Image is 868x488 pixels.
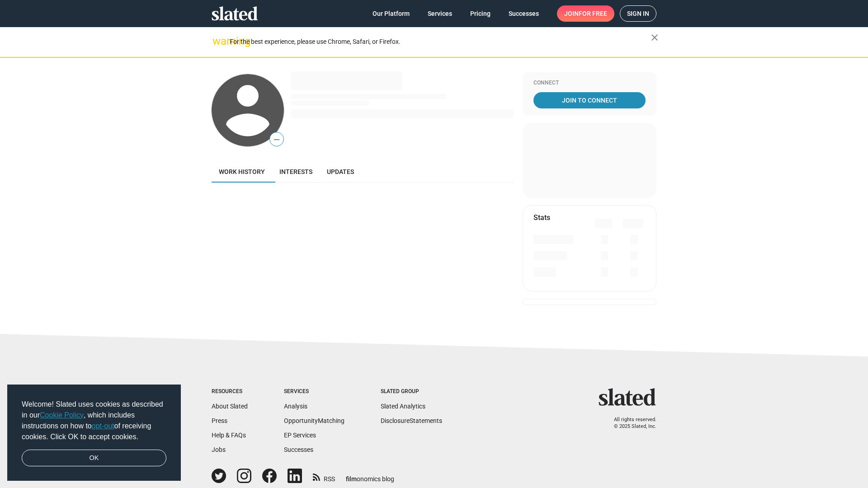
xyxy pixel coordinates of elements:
[533,80,646,87] div: Connect
[22,399,166,442] span: Welcome! Slated uses cookies as described in our , which includes instructions on how to of recei...
[272,161,320,183] a: Interests
[463,5,498,22] a: Pricing
[579,5,607,22] span: for free
[320,161,361,183] a: Updates
[284,417,344,424] a: OpportunityMatching
[270,134,283,145] span: —
[212,36,223,47] mat-icon: warning
[420,5,459,22] a: Services
[535,92,644,108] span: Join To Connect
[212,417,227,424] a: Press
[620,5,656,22] a: Sign in
[313,469,335,483] a: RSS
[557,5,614,22] a: Joinfor free
[428,5,452,22] span: Services
[40,411,84,419] a: Cookie Policy
[470,5,491,22] span: Pricing
[212,161,272,183] a: Work history
[327,168,354,175] span: Updates
[230,36,651,48] div: For the best experience, please use Chrome, Safari, or Firefox.
[279,168,312,175] span: Interests
[604,417,656,430] p: All rights reserved. © 2025 Slated, Inc.
[212,388,248,395] div: Resources
[284,432,316,439] a: EP Services
[212,446,226,453] a: Jobs
[284,446,313,453] a: Successes
[284,403,307,410] a: Analysis
[219,168,265,175] span: Work history
[649,32,660,43] mat-icon: close
[533,92,646,108] a: Join To Connect
[22,450,166,467] a: dismiss cookie message
[346,468,394,483] a: filmonomics blog
[7,385,181,481] div: cookieconsent
[381,403,425,410] a: Slated Analytics
[92,422,114,430] a: opt-out
[501,5,546,22] a: Successes
[212,432,246,439] a: Help & FAQs
[346,475,357,483] span: film
[212,403,248,410] a: About Slated
[627,6,649,21] span: Sign in
[509,5,539,22] span: Successes
[381,417,442,424] a: DisclosureStatements
[284,388,344,395] div: Services
[365,5,417,22] a: Our Platform
[373,5,410,22] span: Our Platform
[564,5,607,22] span: Join
[533,213,550,222] mat-card-title: Stats
[381,388,442,395] div: Slated Group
